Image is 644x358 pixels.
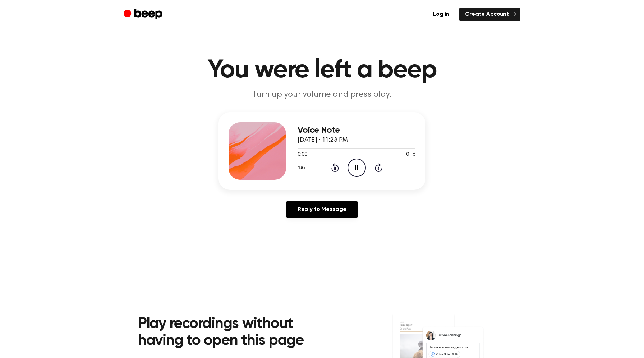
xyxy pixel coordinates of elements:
span: [DATE] · 11:23 PM [298,137,348,143]
span: 0:00 [298,151,307,159]
a: Log in [427,8,455,21]
a: Beep [124,8,164,22]
a: Create Account [459,8,520,21]
a: Reply to Message [286,201,358,218]
h1: You were left a beep [138,57,506,83]
span: 0:16 [406,151,415,159]
h3: Voice Note [298,126,415,135]
p: Turn up your volume and press play. [184,89,460,101]
button: 1.5x [298,162,308,174]
h2: Play recordings without having to open this page [138,316,332,350]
